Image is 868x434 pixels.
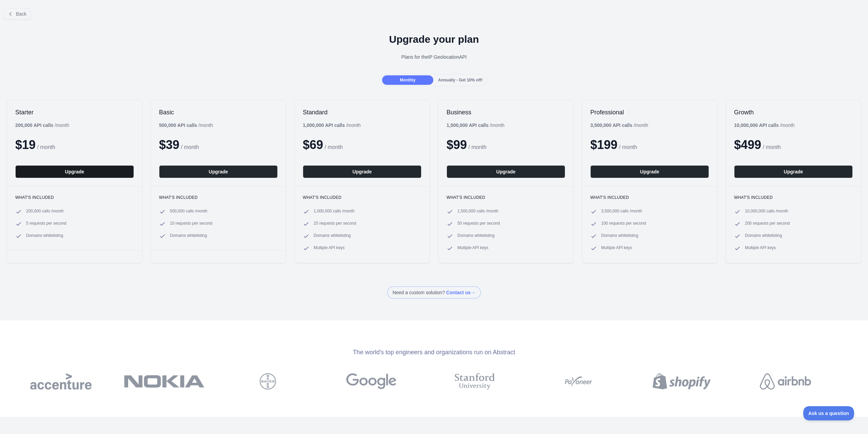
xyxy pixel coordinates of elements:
[447,138,467,152] span: $ 99
[447,122,505,129] div: / month
[590,122,632,128] b: 3,500,000 API calls
[590,108,709,116] h2: Professional
[590,122,648,129] div: / month
[590,138,617,152] span: $ 199
[447,122,489,128] b: 1,500,000 API calls
[303,108,421,116] h2: Standard
[803,406,854,420] iframe: Toggle Customer Support
[447,108,565,116] h2: Business
[303,122,361,129] div: / month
